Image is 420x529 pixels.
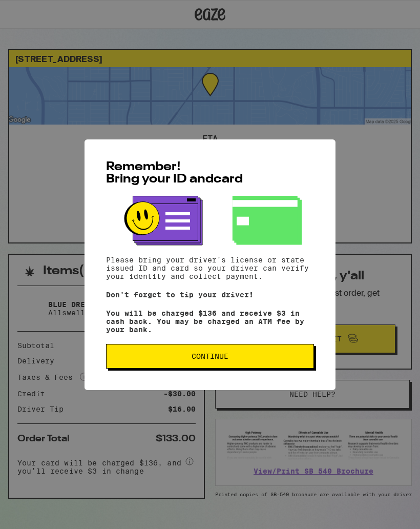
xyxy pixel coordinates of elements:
[106,309,314,334] p: You will be charged $136 and receive $3 in cash back. You may be charged an ATM fee by your bank.
[106,344,314,369] button: Continue
[106,291,314,299] p: Don't forget to tip your driver!
[192,353,228,360] span: Continue
[106,256,314,280] p: Please bring your driver's license or state issued ID and card so your driver can verify your ide...
[106,161,243,186] span: Remember! Bring your ID and card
